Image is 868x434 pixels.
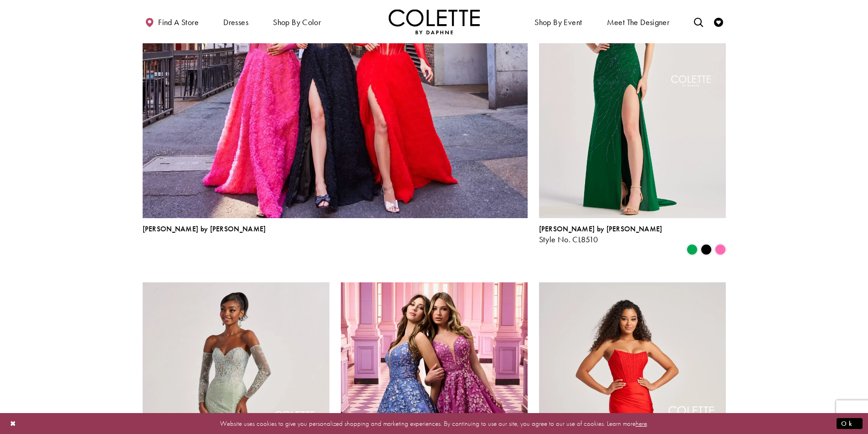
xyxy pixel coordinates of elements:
[715,244,726,255] i: Pink
[534,18,582,27] span: Shop By Event
[532,9,584,34] span: Shop By Event
[158,18,199,27] span: Find a store
[271,9,323,34] span: Shop by color
[223,18,248,27] span: Dresses
[687,244,698,255] i: Emerald
[539,225,663,244] div: Colette by Daphne Style No. CL8510
[389,9,480,34] img: Colette by Daphne
[837,418,863,429] button: Submit Dialog
[389,9,480,34] a: Visit Home Page
[5,415,21,431] button: Close Dialog
[712,9,725,34] a: Check Wishlist
[539,234,598,245] span: Style No. CL8510
[636,419,647,428] a: here
[143,9,201,34] a: Find a store
[273,18,321,27] span: Shop by color
[605,9,672,34] a: Meet the designer
[701,244,712,255] i: Black
[692,9,705,34] a: Toggle search
[539,224,663,234] span: [PERSON_NAME] by [PERSON_NAME]
[66,417,802,429] p: Website uses cookies to give you personalized shopping and marketing experiences. By continuing t...
[143,224,266,234] span: [PERSON_NAME] by [PERSON_NAME]
[221,9,251,34] span: Dresses
[607,18,670,27] span: Meet the designer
